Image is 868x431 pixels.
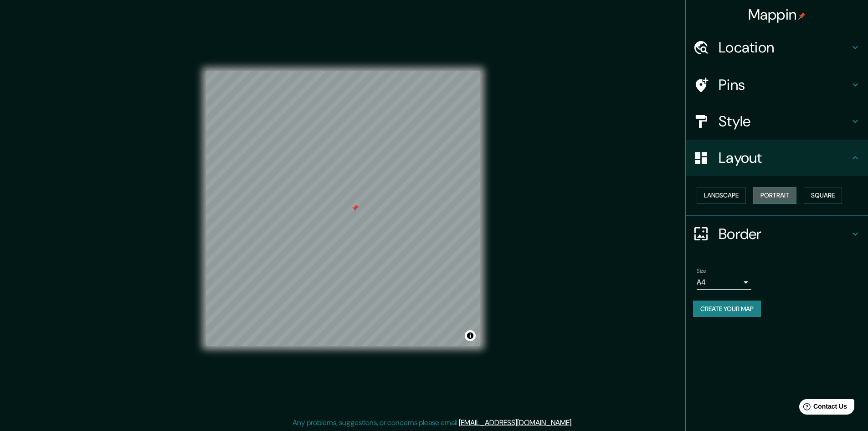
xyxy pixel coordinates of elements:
div: . [573,417,574,428]
div: A4 [697,275,751,290]
div: Layout [686,140,868,176]
h4: Location [719,38,850,57]
div: . [574,417,576,428]
label: Size [697,267,706,275]
h4: Style [719,112,850,130]
h4: Mappin [748,5,806,24]
div: Location [686,29,868,66]
p: Any problems, suggestions, or concerns please email . [293,417,573,428]
iframe: Help widget launcher [787,395,858,421]
div: Border [686,216,868,252]
h4: Layout [719,149,850,167]
h4: Pins [719,76,850,94]
a: [EMAIL_ADDRESS][DOMAIN_NAME] [459,418,571,427]
h4: Border [719,225,850,243]
button: Create your map [693,301,761,317]
div: Pins [686,67,868,103]
button: Toggle attribution [465,330,476,341]
button: Portrait [753,187,796,204]
button: Square [804,187,842,204]
canvas: Map [206,71,480,346]
div: Style [686,103,868,140]
button: Landscape [697,187,746,204]
img: pin-icon.png [798,12,806,20]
